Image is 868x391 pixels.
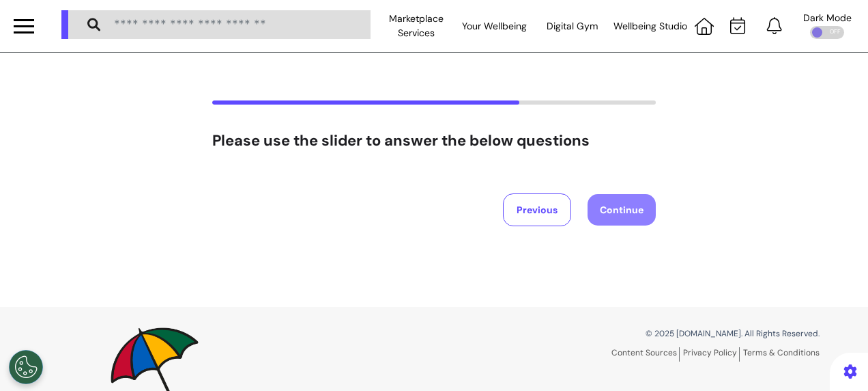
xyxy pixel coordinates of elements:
[444,327,820,340] p: © 2025 [DOMAIN_NAME]. All Rights Reserved.
[533,7,611,45] div: Digital Gym
[377,7,455,45] div: Marketplace Services
[611,7,689,45] div: Wellbeing Studio
[611,347,680,362] a: Content Sources
[503,193,571,226] button: Previous
[212,132,656,150] h2: Please use the slider to answer the below questions
[743,347,820,358] a: Terms & Conditions
[455,7,533,45] div: Your Wellbeing
[588,194,656,226] button: Continue
[810,26,844,39] div: OFF
[9,350,43,384] button: Open Preferences
[803,13,852,23] div: Dark Mode
[683,347,740,362] a: Privacy Policy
